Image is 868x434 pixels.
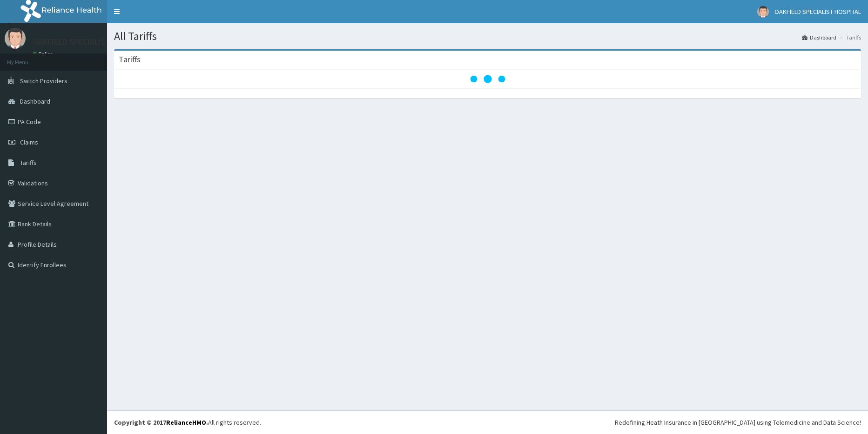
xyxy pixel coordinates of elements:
[615,418,861,427] div: Redefining Heath Insurance in [GEOGRAPHIC_DATA] using Telemedicine and Data Science!
[20,77,67,85] span: Switch Providers
[107,410,868,434] footer: All rights reserved.
[757,6,769,18] img: User Image
[837,33,861,41] li: Tariffs
[469,60,506,98] svg: audio-loading
[114,418,208,427] strong: Copyright © 2017 .
[119,55,141,64] h3: Tariffs
[33,51,55,57] a: Online
[20,158,37,167] span: Tariffs
[774,7,861,16] span: OAKFIELD SPECIALIST HOSPITAL
[166,418,206,427] a: RelianceHMO
[114,30,861,42] h1: All Tariffs
[802,33,836,41] a: Dashboard
[5,28,26,49] img: User Image
[20,138,38,146] span: Claims
[33,38,149,46] p: OAKFIELD SPECIALIST HOSPITAL
[20,97,50,105] span: Dashboard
